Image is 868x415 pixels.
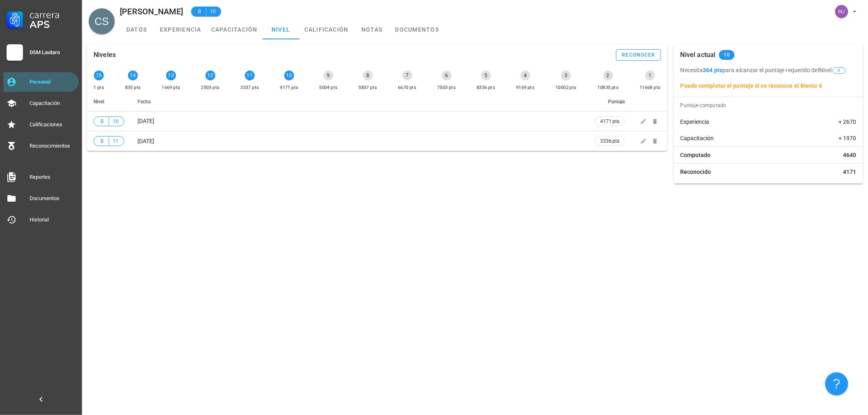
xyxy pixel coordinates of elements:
[835,5,848,18] div: avatar
[201,84,219,92] div: 2503 pts
[94,99,104,105] span: Nivel
[640,84,661,92] div: 11668 pts
[681,44,716,66] div: Nivel actual
[206,20,263,39] a: capacitación
[280,84,298,92] div: 4171 pts
[681,168,711,176] span: Reconocido
[681,82,822,89] b: Puede completar el puntaje si se reconoce el Bienio 6
[30,121,75,128] div: Calificaciones
[681,151,711,159] span: Computado
[839,134,857,142] span: + 1970
[112,117,119,125] span: 10
[30,20,75,30] div: APS
[3,189,79,208] a: Documentos
[588,92,631,112] th: Puntaje
[120,7,183,16] div: [PERSON_NAME]
[402,71,412,80] div: 7
[128,71,138,80] div: 14
[245,71,255,80] div: 11
[477,84,495,92] div: 8336 pts
[30,217,75,223] div: Historial
[210,7,216,16] span: 10
[137,99,151,105] span: Fecha
[137,138,154,144] span: [DATE]
[819,67,847,73] span: Nivel
[240,84,259,92] div: 3337 pts
[284,71,294,80] div: 10
[481,71,491,80] div: 5
[354,20,391,39] a: notas
[155,20,206,39] a: experiencia
[162,84,180,92] div: 1669 pts
[87,92,131,112] th: Nivel
[561,71,571,80] div: 3
[363,71,373,80] div: 8
[30,49,75,56] div: DSM Lautaro
[299,20,354,39] a: calificación
[99,117,105,125] span: B
[839,118,857,126] span: + 2670
[681,66,857,75] p: Necesita para alcanzar el puntaje requerido del
[137,118,154,124] span: [DATE]
[398,84,416,92] div: 6670 pts
[3,210,79,230] a: Historial
[843,151,857,159] span: 4640
[703,67,723,73] b: 364 pts
[598,84,619,92] div: 10835 pts
[616,49,661,61] button: reconocer
[516,84,535,92] div: 9169 pts
[99,137,105,145] span: B
[89,8,115,34] div: avatar
[521,71,530,80] div: 4
[30,10,75,20] div: Carrera
[30,195,75,202] div: Documentos
[196,7,203,16] span: B
[391,20,444,39] a: documentos
[166,71,176,80] div: 13
[112,137,119,145] span: 11
[263,20,299,39] a: nivel
[677,97,863,114] div: Puntaje computado
[555,84,577,92] div: 10002 pts
[600,137,619,145] span: 3336 pts
[118,20,155,39] a: datos
[437,84,456,92] div: 7503 pts
[30,143,75,149] div: Reconocimientos
[600,117,619,125] span: 4171 pts
[843,168,857,176] span: 4171
[30,100,75,107] div: Capacitación
[724,50,730,60] span: 10
[645,71,655,80] div: 1
[3,115,79,135] a: Calificaciones
[3,93,79,113] a: Capacitación
[3,72,79,92] a: Personal
[442,71,452,80] div: 6
[838,68,841,73] span: 9
[324,71,333,80] div: 9
[30,79,75,85] div: Personal
[603,71,613,80] div: 2
[131,92,588,112] th: Fecha
[681,134,714,142] span: Capacitación
[206,71,215,80] div: 12
[3,136,79,156] a: Reconocimientos
[94,71,104,80] div: 15
[94,44,116,66] div: Niveles
[608,99,625,105] span: Puntaje
[3,167,79,187] a: Reportes
[30,174,75,180] div: Reportes
[94,84,104,92] div: 1 pts
[95,8,109,34] span: CS
[125,84,141,92] div: 835 pts
[319,84,338,92] div: 5004 pts
[622,52,656,58] div: reconocer
[359,84,377,92] div: 5837 pts
[681,118,710,126] span: Experiencia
